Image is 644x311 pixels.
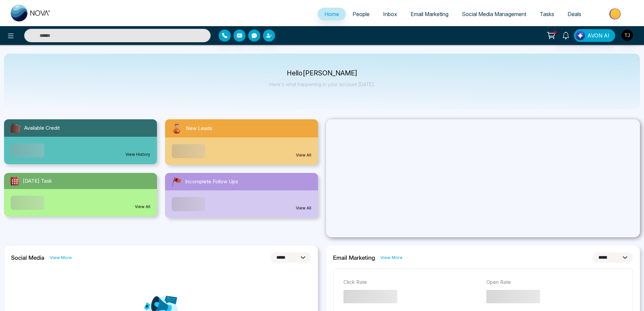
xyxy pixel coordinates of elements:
[411,11,448,17] span: Email Marketing
[185,178,238,186] span: Incomplete Follow Ups
[574,29,615,42] button: AVON AI
[404,8,455,20] a: Email Marketing
[9,176,20,186] img: todayTask.svg
[318,8,346,20] a: Home
[622,29,633,41] img: User Avatar
[23,177,52,185] span: [DATE] Task
[24,124,60,132] span: Available Credit
[269,81,375,87] p: Here's what happening in your account [DATE].
[568,11,581,17] span: Deals
[462,11,526,17] span: Social Media Management
[11,254,44,261] h2: Social Media
[383,11,397,17] span: Inbox
[161,119,322,165] a: New LeadsView All
[576,31,585,40] img: Lead Flow
[296,152,311,158] a: View All
[353,11,370,17] span: People
[9,122,21,134] img: availableCredit.svg
[455,8,533,20] a: Social Media Management
[346,8,376,20] a: People
[269,70,375,76] p: Hello [PERSON_NAME]
[135,204,150,210] a: View All
[50,254,72,261] a: View More
[11,5,51,21] img: Nova CRM Logo
[587,32,609,40] span: AVON AI
[296,205,311,211] a: View All
[333,254,375,261] h2: Email Marketing
[186,125,212,132] span: New Leads
[380,254,402,261] a: View More
[170,176,182,188] img: followUps.svg
[324,11,339,17] span: Home
[540,11,554,17] span: Tasks
[161,173,322,218] a: Incomplete Follow UpsView All
[125,151,150,158] a: View History
[486,278,623,286] p: Open Rate
[591,6,640,21] img: Market-place.gif
[343,278,480,286] p: Click Rate
[561,8,588,20] a: Deals
[533,8,561,20] a: Tasks
[170,122,183,135] img: newLeads.svg
[376,8,404,20] a: Inbox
